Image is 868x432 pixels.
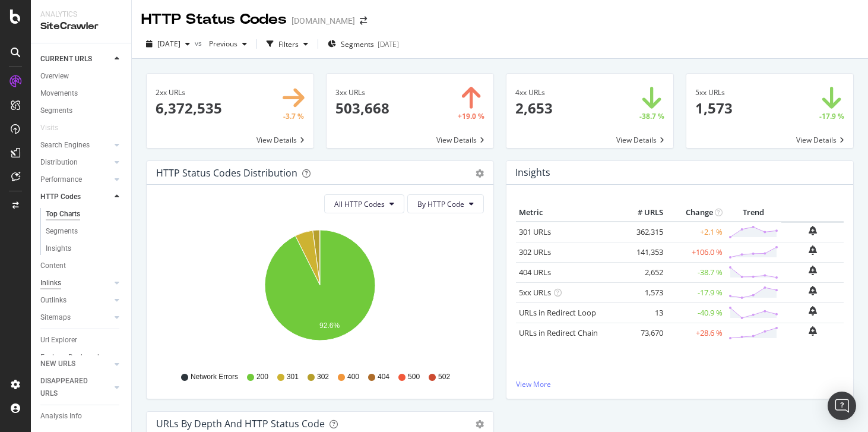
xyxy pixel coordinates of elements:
[40,87,123,100] a: Movements
[156,418,325,430] div: URLs by Depth and HTTP Status Code
[40,105,123,117] a: Segments
[40,122,58,134] div: Visits
[408,372,420,382] span: 500
[40,156,78,169] div: Distribution
[40,334,123,346] a: Url Explorer
[46,225,78,238] div: Segments
[378,372,389,382] span: 404
[156,167,297,179] div: HTTP Status Codes Distribution
[515,165,550,181] h4: Insights
[334,199,385,209] span: All HTTP Codes
[619,242,666,262] td: 141,353
[40,105,72,117] div: Segments
[666,323,726,343] td: +28.6 %
[292,15,355,27] div: [DOMAIN_NAME]
[360,17,367,25] div: arrow-right-arrow-left
[476,420,484,428] div: gear
[40,260,123,272] a: Content
[40,410,82,422] div: Analysis Info
[519,267,551,278] a: 404 URLs
[40,410,123,422] a: Analysis Info
[319,321,340,330] text: 92.6%
[287,372,299,382] span: 301
[519,247,551,257] a: 302 URLs
[619,204,666,222] th: # URLS
[40,294,111,307] a: Outlinks
[46,225,123,238] a: Segments
[141,10,287,30] div: HTTP Status Codes
[666,302,726,323] td: -40.9 %
[519,327,598,338] a: URLs in Redirect Chain
[40,311,71,324] div: Sitemaps
[40,191,81,203] div: HTTP Codes
[516,379,844,389] a: View More
[619,302,666,323] td: 13
[46,208,123,220] a: Top Charts
[438,372,450,382] span: 502
[324,194,404,213] button: All HTTP Codes
[40,70,69,83] div: Overview
[519,226,551,237] a: 301 URLs
[40,139,111,152] a: Search Engines
[347,372,359,382] span: 400
[46,208,80,220] div: Top Charts
[519,307,596,318] a: URLs in Redirect Loop
[204,39,237,49] span: Previous
[619,262,666,282] td: 2,652
[40,358,75,370] div: NEW URLS
[141,34,195,53] button: [DATE]
[256,372,268,382] span: 200
[828,392,856,420] div: Open Intercom Messenger
[40,375,100,400] div: DISAPPEARED URLS
[40,139,90,152] div: Search Engines
[809,326,817,336] div: bell-plus
[40,277,61,289] div: Inlinks
[323,34,404,53] button: Segments[DATE]
[40,174,82,186] div: Performance
[40,10,122,20] div: Analytics
[40,358,111,370] a: NEW URLS
[40,375,111,400] a: DISAPPEARED URLS
[619,222,666,242] td: 362,315
[619,323,666,343] td: 73,670
[666,222,726,242] td: +2.1 %
[476,169,484,178] div: gear
[46,242,123,255] a: Insights
[516,204,619,222] th: Metric
[726,204,781,222] th: Trend
[46,242,71,255] div: Insights
[666,204,726,222] th: Change
[40,122,70,134] a: Visits
[317,372,329,382] span: 302
[619,282,666,302] td: 1,573
[40,334,77,346] div: Url Explorer
[40,294,66,307] div: Outlinks
[262,34,313,53] button: Filters
[40,53,92,65] div: CURRENT URLS
[666,242,726,262] td: +106.0 %
[278,39,299,49] div: Filters
[666,282,726,302] td: -17.9 %
[809,266,817,275] div: bell-plus
[40,20,122,33] div: SiteCrawler
[40,311,111,324] a: Sitemaps
[157,39,180,49] span: 2025 Sep. 1st
[191,372,238,382] span: Network Errors
[417,199,464,209] span: By HTTP Code
[809,226,817,235] div: bell-plus
[40,260,66,272] div: Content
[156,223,484,361] div: A chart.
[666,262,726,282] td: -38.7 %
[519,287,551,298] a: 5xx URLs
[809,286,817,295] div: bell-plus
[809,306,817,316] div: bell-plus
[40,174,111,186] a: Performance
[40,53,111,65] a: CURRENT URLS
[378,39,399,49] div: [DATE]
[195,38,204,48] span: vs
[40,191,111,203] a: HTTP Codes
[40,277,111,289] a: Inlinks
[40,351,123,364] a: Explorer Bookmarks
[40,70,123,83] a: Overview
[407,194,484,213] button: By HTTP Code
